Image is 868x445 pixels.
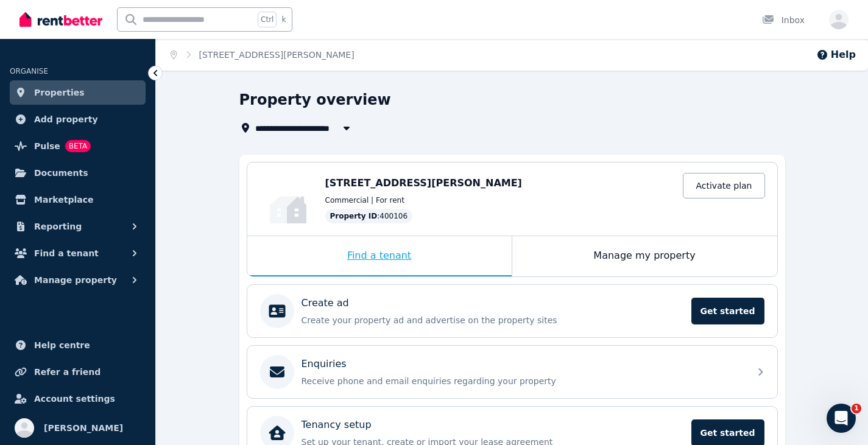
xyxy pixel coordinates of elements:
a: Marketplace [10,187,146,212]
a: Create adCreate your property ad and advertise on the property sitesGet started [247,285,777,337]
button: Find a tenant [10,241,146,265]
p: Tenancy setup [302,418,372,432]
button: Help [816,47,856,62]
div: Find a tenant [247,236,512,276]
span: Ctrl [258,12,277,27]
span: Help centre [34,338,90,352]
span: Manage property [34,273,117,287]
a: Documents [10,161,146,185]
div: Manage my property [512,236,777,276]
span: [PERSON_NAME] [44,421,123,435]
span: Refer a friend [34,365,101,379]
a: Refer a friend [10,360,146,384]
button: Manage property [10,268,146,292]
span: k [281,15,286,24]
a: EnquiriesReceive phone and email enquiries regarding your property [247,346,777,398]
a: Properties [10,80,146,105]
p: Enquiries [302,357,347,371]
a: Activate plan [683,173,764,198]
span: Properties [34,85,85,100]
span: Find a tenant [34,246,99,261]
a: Add property [10,107,146,131]
a: PulseBETA [10,134,146,158]
p: Receive phone and email enquiries regarding your property [302,375,743,387]
span: Marketplace [34,192,93,207]
img: RentBetter [19,10,102,29]
span: [STREET_ADDRESS][PERSON_NAME] [325,177,522,189]
span: Reporting [34,219,82,234]
a: Help centre [10,333,146,357]
span: Get started [691,298,764,324]
span: BETA [65,140,91,152]
nav: Breadcrumb [156,39,369,71]
span: Property ID [330,211,378,221]
span: Documents [34,166,88,180]
p: Create ad [302,296,349,310]
div: Inbox [762,14,805,26]
button: Reporting [10,214,146,239]
iframe: Intercom live chat [827,404,856,433]
span: ORGANISE [10,67,48,75]
span: 1 [852,404,861,413]
span: Account settings [34,391,115,406]
a: [STREET_ADDRESS][PERSON_NAME] [199,50,355,60]
div: : 400106 [325,209,413,223]
span: Commercial | For rent [325,195,404,205]
span: Pulse [34,139,60,153]
p: Create your property ad and advertise on the property sites [302,314,684,326]
a: Account settings [10,387,146,411]
span: Add property [34,112,98,127]
h1: Property overview [239,90,391,110]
